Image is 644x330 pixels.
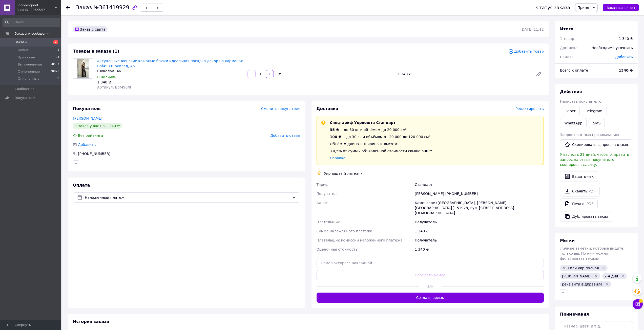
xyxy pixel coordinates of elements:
span: [PERSON_NAME] [562,274,591,278]
span: Заказ выполнен [607,6,635,10]
time: [DATE] 11:12 [521,27,544,31]
svg: Удалить метку [601,266,606,270]
a: Telegram [582,106,607,116]
span: Сообщения [15,87,34,91]
span: или [419,284,442,289]
span: Покупатель [73,106,100,111]
span: Итого [560,27,573,31]
img: Актуальные женские кожаные брюки идеальная посадка декор на карманах Bof498 Шоколад, 46 [77,59,89,78]
a: [PERSON_NAME] [73,116,102,120]
span: Отмененные [18,69,40,74]
span: Shoppingood [16,3,54,8]
button: Дублировать заказ [560,211,612,222]
span: Оплаченные [18,76,39,81]
span: Сменить покупателя [261,107,300,111]
span: Оплата [73,183,90,188]
div: 1 340 ₴ [97,80,243,85]
span: Примечания [560,312,589,317]
div: 1 заказ у вас на 1 340 ₴ [73,123,122,129]
span: Получатель [317,192,339,196]
a: WhatsApp [560,118,587,128]
div: [PERSON_NAME] [PHONE_NUMBER] [414,189,545,198]
b: 1340 ₴ [619,68,633,72]
span: Наложенный платеж [85,195,290,200]
span: реквізити відправила [562,282,603,286]
span: Артикул: Bof498/8 [97,85,131,89]
span: Без рейтинга [78,134,103,138]
span: Редактировать [515,107,544,111]
span: 58597 [50,62,59,67]
span: Заказы [15,40,27,45]
div: Ваш ID: 2063547 [16,8,61,12]
div: Стандарт [414,180,545,189]
span: Спецтариф Укрпошта Стандарт [330,121,396,125]
span: Товары в заказе (1) [73,49,119,54]
div: 1 340 ₴ [414,245,545,254]
div: Объём = длина × ширина × высота [330,141,432,146]
span: 24 [56,55,59,60]
button: Чат с покупателем [633,299,643,309]
div: — до 30 кг и объёмом до 20 000 см³ [330,127,432,132]
div: — до 30 кг и объёмом от 20 000 до 120 000 см³ [330,134,432,139]
span: История заказа [73,319,109,324]
span: Добавить [78,143,96,147]
div: Получатель [414,217,545,227]
span: 200 или укр полная [562,266,599,270]
a: Печать PDF [560,199,598,209]
span: Принят [577,6,591,10]
button: SMS [589,118,605,128]
span: Выполненные [18,62,42,67]
span: Действия [560,89,582,94]
svg: Удалить метку [605,282,609,286]
span: 100 ₴ [330,135,342,139]
span: Добавить [615,55,633,59]
div: шт. [274,72,282,77]
span: 59 [56,76,59,81]
span: Запрос на отзыв про компанию [560,133,619,137]
span: Всего к оплате [560,68,588,72]
span: 2 [53,40,58,44]
span: Доставка [317,106,339,111]
div: 1 340 ₴ [396,71,532,78]
div: Статус заказа [536,5,570,10]
a: Редактировать [534,69,544,79]
button: Скопировать запрос на отзыв [560,139,632,150]
div: Каменское ([GEOGRAPHIC_DATA], [PERSON_NAME][GEOGRAPHIC_DATA].), 51928, вул. [STREET_ADDRESS][DEMO... [414,198,545,217]
div: Вернуться назад [66,5,70,10]
span: Принятые [18,55,35,60]
span: Плательщик [317,220,340,224]
span: 1 товар [560,37,574,41]
div: Заказ с сайта [73,26,108,32]
div: 1 340 ₴ [619,36,633,41]
svg: Удалить метку [621,274,625,278]
div: +0,5% от суммы объявленной стоимости свыше 500 ₴ [330,148,432,153]
input: Номер экспресс-накладной [317,258,544,268]
div: [PHONE_NUMBER] [77,151,111,156]
a: Справка [330,156,346,160]
span: Плательщик комиссии наложенного платежа [317,238,403,242]
svg: Удалить метку [594,274,598,278]
div: 1 340 ₴ [414,227,545,236]
span: Новые [18,48,29,52]
span: Сумма наложенного платежа [317,229,372,233]
a: Скачать PDF [560,186,600,196]
span: Доставка [560,46,577,50]
a: Viber [562,106,580,116]
span: Личные заметки, которые видите только вы. По ним можно фильтровать заказы [560,246,624,260]
div: Необходимо уточнить [589,42,636,53]
span: В наличии [97,75,116,79]
a: Актуальные женские кожаные брюки идеальная посадка декор на карманах Bof498 Шоколад, 46 [97,59,243,68]
span: Скидка [560,55,574,59]
button: Выдать чек [560,171,598,182]
div: Получатель [414,236,545,245]
span: Адрес [317,201,328,205]
span: 70070 [50,69,59,74]
button: Заказ выполнен [603,4,639,11]
button: Создать ярлык [317,293,544,303]
span: Тариф [317,183,328,187]
span: Метки [560,238,575,243]
span: Заказ [76,5,92,11]
span: Добавить товар [508,49,544,54]
span: 2-4 дня [604,274,618,278]
span: 35 ₴ [330,128,339,132]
